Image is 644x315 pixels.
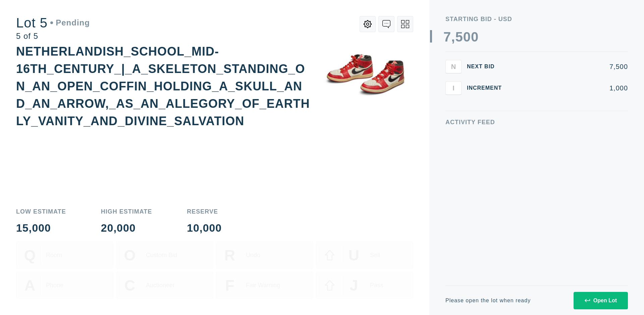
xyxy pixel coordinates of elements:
div: 7,500 [513,63,628,70]
div: 5 [455,30,463,44]
div: Starting Bid - USD [445,16,628,22]
button: N [445,60,462,73]
span: I [452,84,454,92]
button: I [445,81,462,95]
div: High Estimate [101,209,152,215]
div: Open Lot [585,298,617,304]
div: 0 [471,30,479,44]
div: , [451,30,455,164]
div: Please open the lot when ready [445,298,531,303]
div: 20,000 [101,223,152,233]
div: Reserve [187,209,222,215]
div: 0 [463,30,471,44]
div: 1,000 [513,85,628,91]
div: 10,000 [187,223,222,233]
div: 15,000 [16,223,66,233]
div: 5 of 5 [16,32,90,40]
span: N [451,63,456,70]
div: Lot 5 [16,16,90,29]
div: Activity Feed [445,119,628,125]
div: Pending [50,19,90,27]
div: Next Bid [467,64,507,69]
div: 7 [443,30,451,44]
div: Increment [467,85,507,91]
div: NETHERLANDISH_SCHOOL_MID-16TH_CENTURY_|_A_SKELETON_STANDING_ON_AN_OPEN_COFFIN_HOLDING_A_SKULL_AND... [16,45,310,128]
button: Open Lot [574,292,628,309]
div: Low Estimate [16,209,66,215]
